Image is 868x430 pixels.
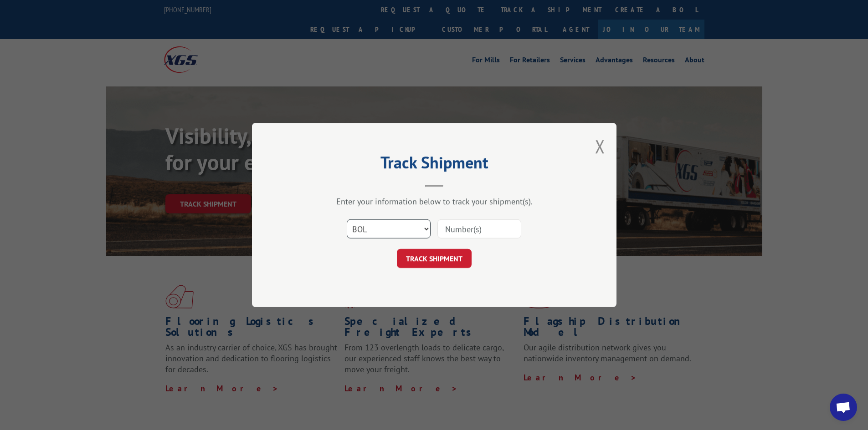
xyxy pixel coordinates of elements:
[298,196,571,207] div: Enter your information below to track your shipment(s).
[437,219,521,238] input: Number(s)
[830,394,857,421] div: Open chat
[397,249,472,268] button: TRACK SHIPMENT
[298,156,571,173] h2: Track Shipment
[595,134,605,158] button: Close modal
